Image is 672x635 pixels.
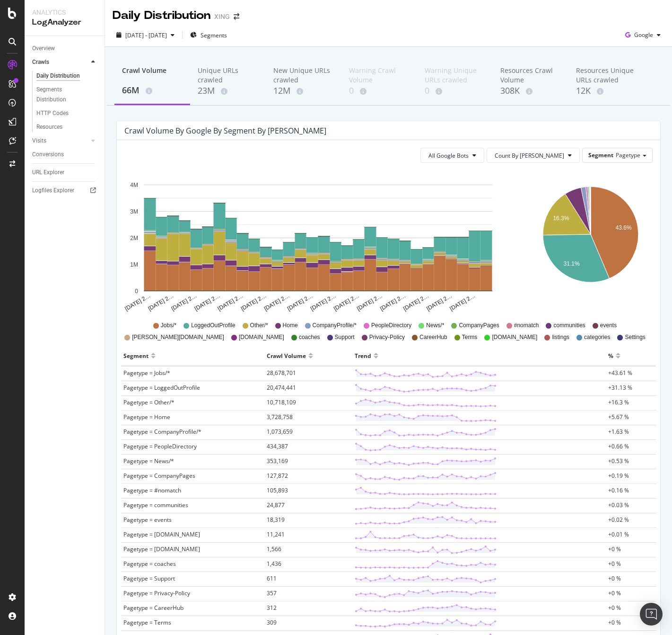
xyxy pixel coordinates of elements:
[123,413,170,421] span: Pagetype = Home
[32,168,64,178] div: URL Explorer
[123,545,200,553] span: Pagetype = [DOMAIN_NAME]
[32,150,64,160] div: Conversions
[428,152,469,160] span: All Google Bots
[608,516,629,524] span: +0.02 %
[419,333,447,341] span: CareerHub
[122,84,183,97] div: 66M
[267,472,288,480] span: 127,872
[123,384,200,392] span: Pagetype = LoggedOutProfile
[267,369,296,377] span: 28,678,701
[608,604,621,612] span: +0 %
[32,57,49,67] div: Crawls
[616,151,640,159] span: Pagetype
[36,122,62,132] div: Resources
[32,17,97,28] div: LogAnalyzer
[32,168,98,178] a: URL Explorer
[553,322,585,330] span: communities
[608,442,629,450] span: +0.66 %
[608,428,629,436] span: +1.63 %
[124,126,326,135] div: Crawl Volume by google by Segment by [PERSON_NAME]
[234,13,239,20] div: arrow-right-arrow-left
[32,44,98,54] a: Overview
[250,322,268,330] span: Other/*
[32,57,88,67] a: Crawls
[608,348,613,363] div: %
[283,322,298,330] span: Home
[349,85,410,97] div: 0
[608,545,621,553] span: +0 %
[531,170,651,313] div: A chart.
[608,501,629,509] span: +0.03 %
[214,12,230,21] div: XING
[576,66,637,85] div: Resources Unique URLs crawled
[123,589,190,597] span: Pagetype = Privacy-Policy
[487,148,580,163] button: Count By [PERSON_NAME]
[640,603,663,626] div: Open Intercom Messenger
[267,413,293,421] span: 3,728,758
[267,398,296,406] span: 10,718,109
[608,413,629,421] span: +5.67 %
[123,472,195,480] span: Pagetype = CompanyPages
[32,150,98,160] a: Conversions
[123,348,148,363] div: Segment
[123,486,181,494] span: Pagetype = #nomatch
[32,8,97,17] div: Analytics
[123,604,183,612] span: Pagetype = CareerHub
[564,261,580,268] text: 31.1%
[267,348,306,363] div: Crawl Volume
[267,501,285,509] span: 24,877
[608,472,629,480] span: +0.19 %
[36,122,98,132] a: Resources
[36,71,98,81] a: Daily Distribution
[161,322,176,330] span: Jobs/*
[123,516,172,524] span: Pagetype = events
[588,151,613,159] span: Segment
[459,322,499,330] span: CompanyPages
[267,516,285,524] span: 18,319
[32,186,74,196] div: Logfiles Explorer
[124,170,512,313] svg: A chart.
[420,148,484,163] button: All Google Bots
[576,85,637,97] div: 12K
[135,288,138,295] text: 0
[552,333,569,341] span: listings
[553,215,569,222] text: 16.3%
[425,66,485,85] div: Warning Unique URLs crawled
[32,136,46,146] div: Visits
[123,457,174,465] span: Pagetype = News/*
[608,398,629,406] span: +16.3 %
[123,398,175,406] span: Pagetype = Other/*
[130,208,138,215] text: 3M
[36,71,80,81] div: Daily Distribution
[608,486,629,494] span: +0.16 %
[267,560,281,568] span: 1,436
[608,574,621,582] span: +0 %
[239,333,284,341] span: [DOMAIN_NAME]
[608,560,621,568] span: +0 %
[36,85,98,105] a: Segments Distribution
[191,322,235,330] span: LoggedOutProfile
[600,322,617,330] span: events
[313,322,357,330] span: CompanyProfile/*
[584,333,610,341] span: categories
[125,31,167,39] span: [DATE] - [DATE]
[132,333,224,341] span: [PERSON_NAME][DOMAIN_NAME]
[123,618,171,626] span: Pagetype = Terms
[273,85,334,97] div: 12M
[123,501,188,509] span: Pagetype = communities
[273,66,334,85] div: New Unique URLs crawled
[608,589,621,597] span: +0 %
[355,348,371,363] div: Trend
[608,530,629,538] span: +0.01 %
[514,322,539,330] span: #nomatch
[500,85,561,97] div: 308K
[32,186,98,196] a: Logfiles Explorer
[621,27,664,43] button: Google
[123,428,201,436] span: Pagetype = CompanyProfile/*
[267,545,281,553] span: 1,566
[608,618,621,626] span: +0 %
[113,8,210,24] div: Daily Distribution
[267,574,277,582] span: 611
[130,182,138,188] text: 4M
